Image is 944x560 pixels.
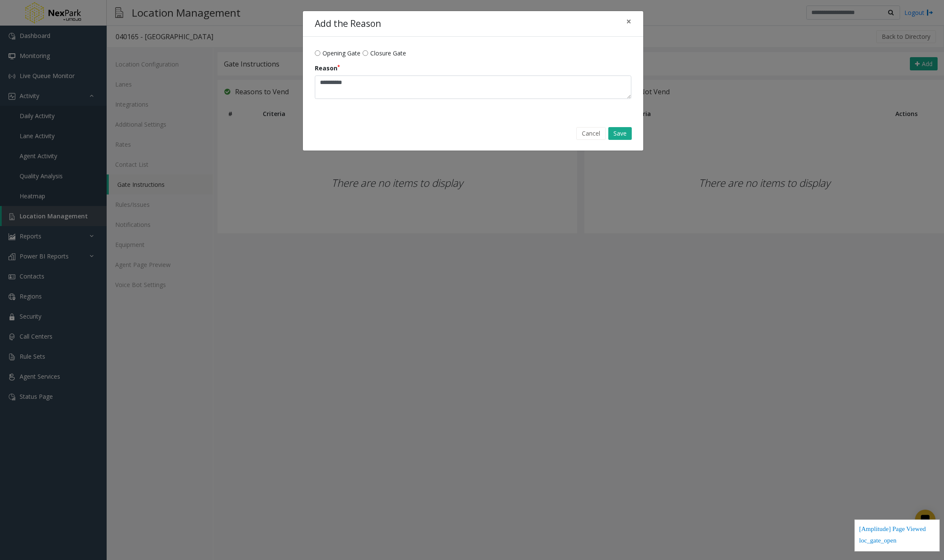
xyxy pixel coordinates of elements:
button: Cancel [576,127,606,140]
button: Close [620,11,637,32]
span: Closure Gate [370,49,406,58]
span: × [626,15,631,27]
div: loc_gate_open [859,536,935,547]
h4: Add the Reason [315,17,381,31]
div: [Amplitude] Page Viewed [859,524,935,536]
button: Save [608,127,632,140]
label: Reason [315,64,340,73]
span: Opening Gate [322,49,360,58]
